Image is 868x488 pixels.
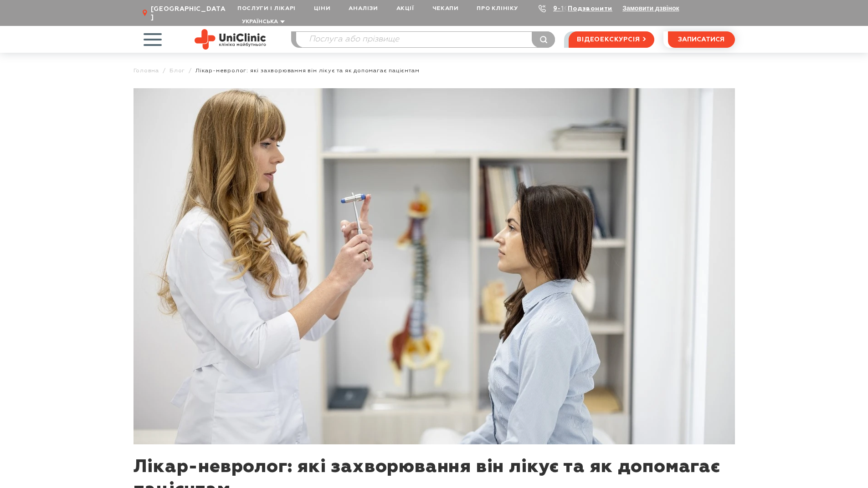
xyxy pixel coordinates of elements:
button: записатися [668,31,735,48]
img: Лікар-невролог: які захворювання він лікує та як допомагає пацієнтам [134,88,735,444]
span: Лікар-невролог: які захворювання він лікує та як допомагає пацієнтам [195,67,419,74]
button: Українська [240,19,285,25]
a: відеоекскурсія [569,31,654,48]
a: Блог [169,67,185,74]
span: [GEOGRAPHIC_DATA] [151,5,228,21]
a: Подзвонити [568,5,612,12]
input: Послуга або прізвище [296,32,555,47]
a: Головна [134,67,159,74]
img: Uniclinic [195,29,266,50]
span: записатися [678,36,724,43]
button: Замовити дзвінок [622,5,679,12]
span: Українська [242,19,278,25]
span: відеоекскурсія [577,32,640,47]
a: 9-103 [553,5,573,12]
